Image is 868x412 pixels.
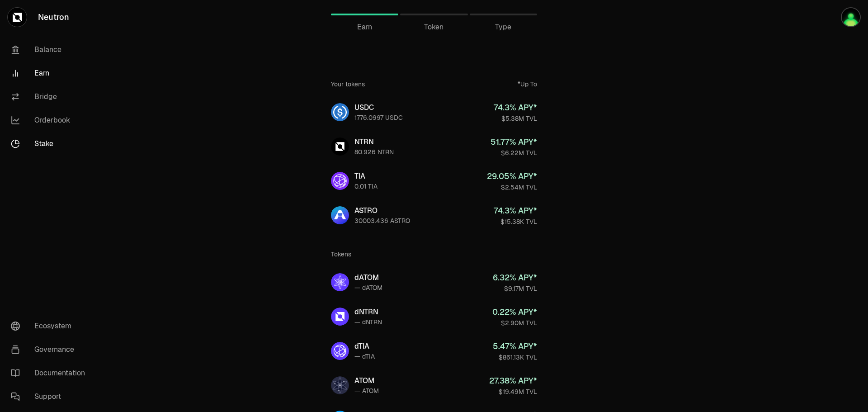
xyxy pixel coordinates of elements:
div: $2.90M TVL [492,318,537,327]
div: TIA [354,171,377,182]
div: $5.38M TVL [494,114,537,123]
img: dATOM [331,273,349,291]
div: 29.05 % APY* [487,170,537,183]
a: TIATIA0.01 TIA29.05% APY*$2.54M TVL [324,165,544,197]
span: Earn [357,22,372,33]
div: $2.54M TVL [487,183,537,192]
a: Support [4,385,98,408]
a: Orderbook [4,109,98,132]
div: USDC [354,102,403,113]
div: $19.49M TVL [489,387,537,396]
div: 0.22 % APY* [492,306,537,318]
img: ASTRO [331,206,349,224]
div: ASTRO [354,205,410,216]
div: — ATOM [354,386,379,395]
div: 27.38 % APY* [489,374,537,387]
a: Governance [4,338,98,361]
div: 5.47 % APY* [493,340,537,353]
div: — dNTRN [354,317,382,327]
div: — dTIA [354,352,375,361]
a: Balance [4,38,98,62]
img: ATOM [331,376,349,394]
div: *Up To [518,80,537,89]
img: dNTRN [331,308,349,326]
img: USDC [331,103,349,121]
div: 51.77 % APY* [491,136,537,148]
a: ASTROASTRO30003.436 ASTRO74.3% APY*$15.38K TVL [324,199,544,232]
div: dNTRN [354,307,382,317]
a: USDCUSDC1776.0997 USDC74.3% APY*$5.38M TVL [324,96,544,128]
div: 6.32 % APY* [493,271,537,284]
div: 74.3 % APY* [494,101,537,114]
a: Earn [4,62,98,85]
img: TIA [331,172,349,190]
div: — dATOM [354,283,382,292]
a: dNTRNdNTRN— dNTRN0.22% APY*$2.90M TVL [324,300,544,333]
div: $9.17M TVL [493,284,537,293]
div: 74.3 % APY* [494,204,537,217]
a: NTRNNTRN80.926 NTRN51.77% APY*$6.22M TVL [324,130,544,163]
a: ATOMATOM— ATOM27.38% APY*$19.49M TVL [324,369,544,402]
a: Bridge [4,85,98,109]
a: dTIAdTIA— dTIA5.47% APY*$861.13K TVL [324,335,544,367]
div: dATOM [354,272,382,283]
div: Tokens [331,250,351,259]
div: dTIA [354,341,375,352]
div: 80.926 NTRN [354,147,394,156]
span: Token [424,22,443,33]
div: 1776.0997 USDC [354,113,403,122]
div: $6.22M TVL [491,148,537,157]
div: 30003.436 ASTRO [354,216,410,225]
a: dATOMdATOM— dATOM6.32% APY*$9.17M TVL [324,266,544,298]
a: Documentation [4,361,98,385]
div: 0.01 TIA [354,182,377,191]
div: Your tokens [331,80,365,89]
span: Type [495,22,511,33]
div: $15.38K TVL [494,217,537,226]
div: NTRN [354,137,394,147]
a: Ecosystem [4,314,98,338]
a: Stake [4,132,98,156]
img: dTIA [331,342,349,360]
a: Earn [331,4,398,25]
div: $861.13K TVL [493,353,537,362]
img: KP1 Far [841,7,861,27]
div: ATOM [354,375,379,386]
img: NTRN [331,137,349,156]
